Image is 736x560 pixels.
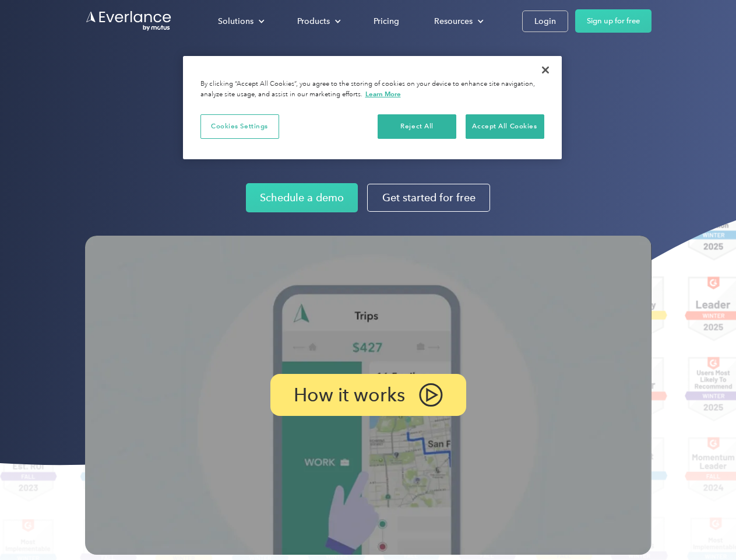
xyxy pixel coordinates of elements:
a: More information about your privacy, opens in a new tab [365,90,401,98]
div: Login [534,14,556,29]
p: How it works [294,388,405,402]
a: Sign up for free [575,9,652,33]
div: By clicking “Accept All Cookies”, you agree to the storing of cookies on your device to enhance s... [200,79,544,100]
div: Solutions [218,14,253,29]
a: Login [522,10,568,32]
a: Schedule a demo [246,183,358,212]
div: Resources [434,14,473,29]
a: Go to homepage [85,10,172,32]
input: Submit [86,69,145,94]
a: Pricing [362,11,411,32]
a: Get started for free [367,184,490,212]
div: Pricing [374,14,399,29]
button: Reject All [378,114,456,139]
button: Accept All Cookies [466,114,544,139]
div: Resources [422,11,493,32]
button: Close [533,57,558,83]
div: Privacy [183,56,562,159]
div: Cookie banner [183,56,562,159]
button: Cookies Settings [200,114,279,139]
div: Products [286,11,350,32]
div: Products [297,14,330,29]
div: Solutions [206,11,274,32]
